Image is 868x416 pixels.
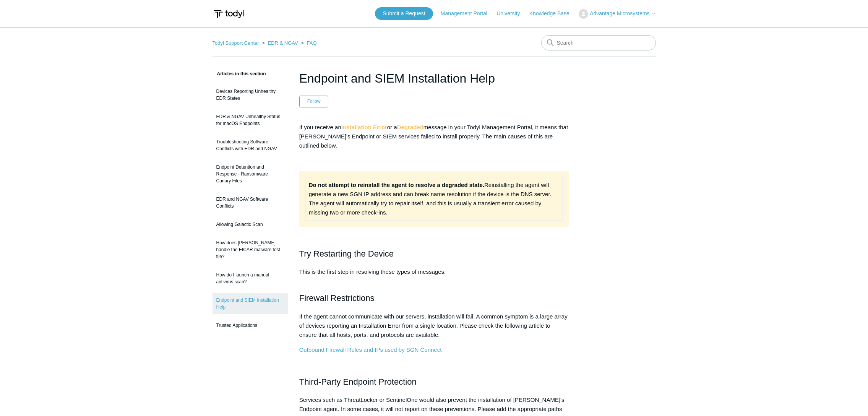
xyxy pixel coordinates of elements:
span: Articles in this section [213,71,266,76]
a: Outbound Firewall Rules and IPs used by SGN Connect [299,346,442,353]
span: Advantage Microsystems [590,10,649,16]
a: University [496,10,527,18]
li: Todyl Support Center [213,40,261,46]
a: Allowing Galactic Scan [213,217,288,232]
li: FAQ [299,40,316,46]
a: Endpoint and SIEM Installation Help [213,293,288,314]
a: Devices Reporting Unhealthy EDR States [213,84,288,106]
input: Search [541,35,656,50]
strong: Do not attempt to reinstall the agent to resolve a degraded state. [309,182,484,188]
a: Todyl Support Center [213,40,259,46]
a: EDR & NGAV Unhealthy Status for macOS Endpoints [213,109,288,131]
h2: Third-Party Endpoint Protection [299,375,569,388]
h1: Endpoint and SIEM Installation Help [299,69,569,88]
h2: Try Restarting the Device [299,247,569,260]
a: Troubleshooting Software Conflicts with EDR and NGAV [213,135,288,156]
a: Management Portal [441,10,495,18]
a: EDR and NGAV Software Conflicts [213,192,288,213]
a: How does [PERSON_NAME] handle the EICAR malware test file? [213,236,288,264]
a: How do I launch a manual antivirus scan? [213,268,288,289]
a: EDR & NGAV [268,40,298,46]
button: Advantage Microsystems [579,9,655,19]
strong: Degraded [397,124,423,130]
p: If you receive an or a message in your Todyl Management Portal, it means that [PERSON_NAME]'s End... [299,123,569,150]
a: Endpoint Detention and Response - Ransomware Canary Files [213,160,288,188]
a: Trusted Applications [213,318,288,333]
td: Reinstalling the agent will generate a new SGN IP address and can break name resolution if the de... [305,177,563,220]
li: EDR & NGAV [260,40,299,46]
button: Follow Article [299,96,329,107]
a: Knowledge Base [529,10,577,18]
a: FAQ [307,40,317,46]
a: Submit a Request [375,7,433,20]
img: Todyl Support Center Help Center home page [213,7,245,21]
strong: Installation Error [341,124,387,130]
p: If the agent cannot communicate with our servers, installation will fail. A common symptom is a l... [299,312,569,340]
p: This is the first step in resolving these types of messages. [299,267,569,286]
h2: Firewall Restrictions [299,291,569,305]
